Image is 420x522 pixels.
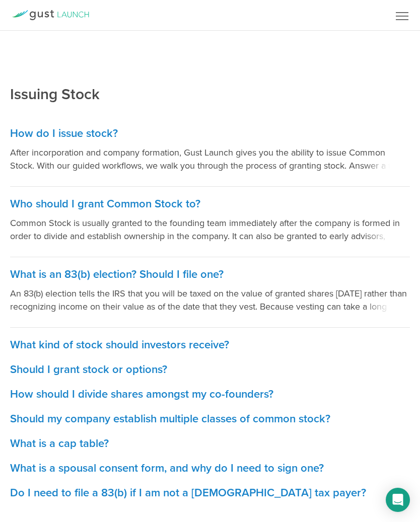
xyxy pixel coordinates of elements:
[10,486,410,500] h3: Do I need to file a 83(b) if I am not a [DEMOGRAPHIC_DATA] tax payer?
[10,216,410,243] p: Common Stock is usually granted to the founding team immediately after the company is formed in o...
[10,338,410,352] h3: What kind of stock should investors receive?
[10,436,410,451] h3: What is a cap table?
[10,267,410,282] h3: What is an 83(b) election? Should I file one?
[10,461,410,476] h3: What is a spousal consent form, and why do I need to sign one?
[10,426,410,451] a: What is a cap table?
[10,126,410,141] h3: How do I issue stock?
[10,402,410,426] a: Should my company establish multiple classes of common stock?
[10,451,410,476] a: What is a spousal consent form, and why do I need to sign one?
[10,257,410,328] a: What is an 83(b) election? Should I file one? An 83(b) election tells the IRS that you will be ta...
[10,352,410,377] a: Should I grant stock or options?
[12,10,89,20] a: Gust
[10,412,410,426] h3: Should my company establish multiple classes of common stock?
[10,17,100,105] h2: Issuing Stock
[10,377,410,402] a: How should I divide shares amongst my co-founders?
[386,488,410,512] div: Open Intercom Messenger
[10,387,410,402] h3: How should I divide shares amongst my co-founders?
[10,287,410,313] p: An 83(b) election tells the IRS that you will be taxed on the value of granted shares [DATE] rath...
[10,197,410,211] h3: Who should I grant Common Stock to?
[10,187,410,257] a: Who should I grant Common Stock to? Common Stock is usually granted to the founding team immediat...
[10,362,410,377] h3: Should I grant stock or options?
[10,146,410,172] p: After incorporation and company formation, Gust Launch gives you the ability to issue Common Stoc...
[10,116,410,187] a: How do I issue stock? After incorporation and company formation, Gust Launch gives you the abilit...
[10,476,410,500] a: Do I need to file a 83(b) if I am not a [DEMOGRAPHIC_DATA] tax payer?
[10,328,410,352] a: What kind of stock should investors receive?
